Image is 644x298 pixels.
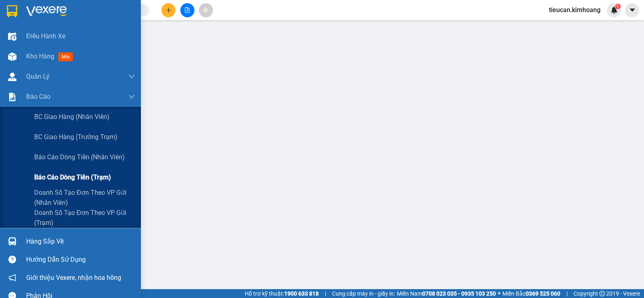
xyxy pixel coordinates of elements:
span: Miền Nam [397,289,496,298]
img: warehouse-icon [8,237,17,246]
span: down [128,94,135,100]
strong: 0708 023 035 - 0935 103 250 [422,290,496,297]
div: Hướng dẫn sử dụng [26,254,135,266]
span: file-add [184,7,190,13]
span: ⚪️ [498,292,500,295]
button: file-add [180,3,194,17]
span: Doanh số tạo đơn theo VP gửi (trạm) [34,208,135,228]
span: aim [203,7,208,13]
span: caret-down [629,6,636,14]
span: Báo cáo dòng tiền (nhân viên) [34,152,125,162]
span: Doanh số tạo đơn theo VP gửi (nhân viên) [34,188,135,208]
span: Kho hàng [26,52,54,60]
span: BC giao hàng (trưởng trạm) [34,132,118,142]
span: question-circle [8,256,16,263]
strong: 0369 525 060 [526,290,560,297]
span: Điều hành xe [26,31,65,41]
span: Quản Lý [26,71,50,81]
button: aim [199,3,213,17]
img: icon-new-feature [611,6,618,14]
img: warehouse-icon [8,32,17,41]
span: Cung cấp máy in - giấy in: [332,289,395,298]
span: mới [58,52,73,61]
button: plus [161,3,175,17]
img: logo-vxr [7,5,17,17]
span: down [128,73,135,80]
span: Báo cáo [26,92,50,102]
span: BC giao hàng (nhân viên) [34,112,109,122]
span: 1 [616,4,619,9]
button: caret-down [625,3,639,17]
img: solution-icon [8,93,17,101]
span: Báo cáo dòng tiền (trạm) [34,172,111,182]
span: | [566,289,568,298]
span: Hỗ trợ kỹ thuật: [245,289,319,298]
img: warehouse-icon [8,73,17,81]
sup: 1 [615,4,621,9]
span: plus [166,7,171,13]
span: tieucan.kimhoang [543,5,607,15]
span: Giới thiệu Vexere, nhận hoa hồng [26,273,121,283]
span: | [325,289,326,298]
span: notification [8,274,16,281]
strong: 1900 633 818 [284,290,319,297]
span: copyright [599,291,605,296]
span: Miền Bắc [502,289,560,298]
div: Hàng sắp về [26,235,135,248]
img: warehouse-icon [8,52,17,61]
